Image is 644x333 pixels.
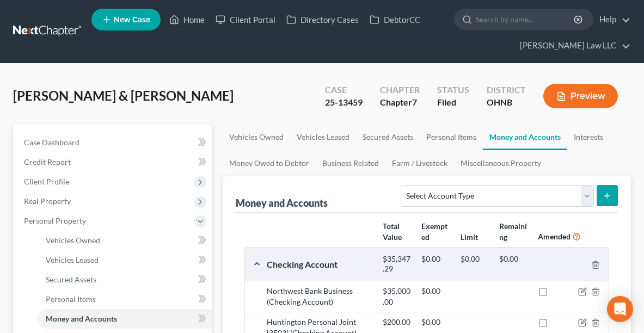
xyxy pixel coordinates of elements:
a: Miscellaneous Property [454,150,548,176]
span: Personal Property [24,216,86,225]
a: Help [594,10,630,29]
a: Case Dashboard [15,133,212,152]
a: Secured Assets [37,270,212,289]
a: Home [164,10,210,29]
a: [PERSON_NAME] Law LLC [514,36,630,55]
div: $0.00 [416,317,455,328]
div: $0.00 [494,254,532,274]
div: $0.00 [455,254,494,274]
div: 25-13459 [325,96,363,109]
div: Checking Account [261,258,377,270]
a: Farm / Livestock [385,150,454,176]
div: Chapter [380,84,420,96]
a: Vehicles Owned [223,124,290,150]
span: 7 [412,97,417,107]
a: DebtorCC [364,10,426,29]
div: $35,000.00 [377,286,416,307]
strong: Limit [461,232,478,242]
strong: Remaining [499,221,527,242]
a: Money and Accounts [37,309,212,329]
a: Interests [567,124,610,150]
div: Case [325,84,363,96]
div: District [487,84,526,96]
a: Vehicles Leased [290,124,356,150]
span: Credit Report [24,157,71,166]
span: Personal Items [46,294,96,304]
div: $200.00 [377,317,416,328]
a: Personal Items [420,124,483,150]
a: Credit Report [15,152,212,172]
a: Vehicles Owned [37,231,212,250]
span: Case Dashboard [24,138,79,147]
div: $0.00 [416,254,455,274]
a: Business Related [316,150,385,176]
div: Money and Accounts [236,196,328,209]
a: Client Portal [210,10,281,29]
strong: Exempted [421,221,447,242]
span: [PERSON_NAME] & [PERSON_NAME] [13,88,234,103]
a: Secured Assets [356,124,420,150]
span: Real Property [24,196,71,206]
div: $0.00 [416,286,455,307]
div: $35,347.29 [377,254,416,274]
span: New Case [114,16,150,24]
a: Vehicles Leased [37,250,212,270]
div: Open Intercom Messenger [607,296,633,322]
span: Secured Assets [46,275,96,284]
button: Preview [543,84,618,108]
div: Northwest Bank Business (Checking Account) [261,286,377,307]
strong: Amended [538,232,571,241]
div: Chapter [380,96,420,109]
span: Money and Accounts [46,314,117,323]
input: Search by name... [476,9,575,29]
div: Status [437,84,469,96]
span: Vehicles Owned [46,236,100,245]
a: Money and Accounts [483,124,567,150]
div: Filed [437,96,469,109]
a: Money Owed to Debtor [223,150,316,176]
strong: Total Value [383,221,402,242]
a: Directory Cases [281,10,364,29]
span: Client Profile [24,177,69,186]
div: OHNB [487,96,526,109]
a: Personal Items [37,289,212,309]
span: Vehicles Leased [46,255,99,264]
